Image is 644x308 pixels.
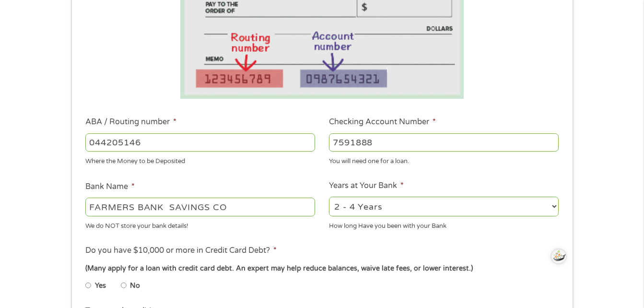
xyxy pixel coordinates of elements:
input: 345634636 [329,133,559,152]
label: Bank Name [85,182,135,192]
div: Where the Money to be Deposited [85,154,315,166]
label: Yes [95,281,106,291]
div: You will need one for a loan. [329,154,559,166]
label: Years at Your Bank [329,181,404,191]
div: (Many apply for a loan with credit card debt. An expert may help reduce balances, waive late fees... [85,263,558,274]
label: No [130,281,140,291]
div: How long Have you been with your Bank [329,218,559,231]
label: Checking Account Number [329,117,436,127]
label: ABA / Routing number [85,117,176,127]
div: We do NOT store your bank details! [85,218,315,231]
input: 263177916 [85,133,315,152]
label: Do you have $10,000 or more in Credit Card Debt? [85,246,277,256]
